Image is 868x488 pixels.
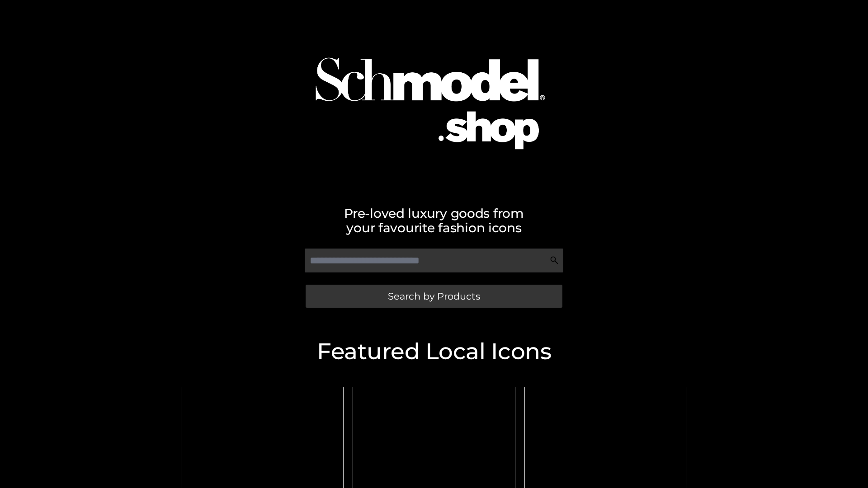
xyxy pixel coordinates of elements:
a: Search by Products [306,285,562,308]
h2: Pre-loved luxury goods from your favourite fashion icons [176,206,692,235]
span: Search by Products [388,291,480,301]
h2: Featured Local Icons​ [176,340,692,363]
img: Search Icon [550,256,559,265]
